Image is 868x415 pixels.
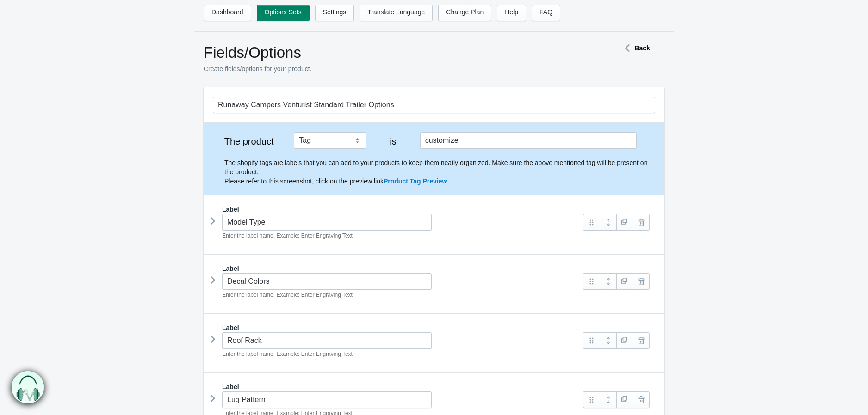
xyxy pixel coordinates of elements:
[497,5,526,21] a: Help
[204,64,588,73] p: Create fields/options for your product.
[375,137,411,146] label: is
[213,137,285,146] label: The product
[213,97,655,113] input: General Options Set
[10,371,43,404] img: bxm.png
[315,5,354,21] a: Settings
[257,5,310,21] a: Options Sets
[222,264,239,273] label: Label
[222,323,239,332] label: Label
[222,232,353,239] em: Enter the label name. Example: Enter Engraving Text
[222,292,353,298] em: Enter the label name. Example: Enter Engraving Text
[224,158,655,186] p: The shopify tags are labels that you can add to your products to keep them neatly organized. Make...
[204,43,588,62] h1: Fields/Options
[620,44,650,52] a: Back
[222,205,239,214] label: Label
[384,177,447,185] a: Product Tag Preview
[204,5,251,21] a: Dashboard
[360,5,433,21] a: Translate Language
[532,5,560,21] a: FAQ
[222,382,239,391] label: Label
[634,44,650,52] strong: Back
[222,351,353,357] em: Enter the label name. Example: Enter Engraving Text
[438,5,491,21] a: Change Plan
